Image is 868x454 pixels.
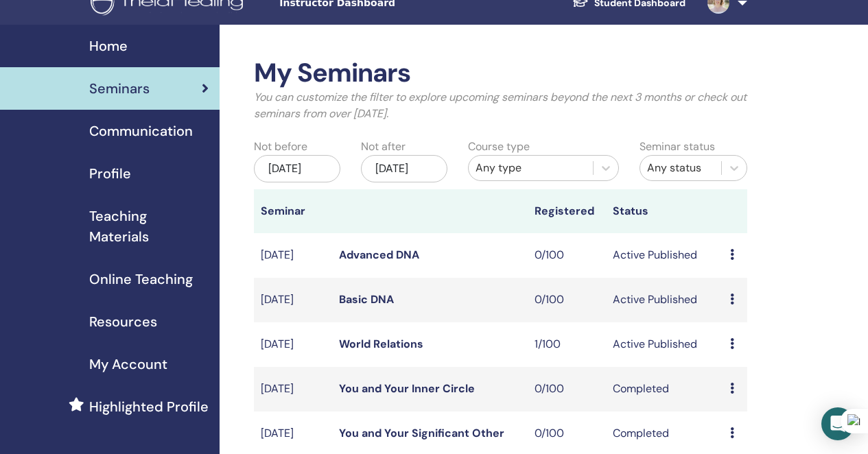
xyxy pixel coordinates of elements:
div: [DATE] [361,155,447,182]
span: Communication [89,121,193,141]
a: Basic DNA [339,292,394,307]
span: Profile [89,163,131,184]
a: World Relations [339,337,423,351]
div: Any type [476,160,586,176]
div: Any status [647,160,714,176]
span: Resources [89,311,157,332]
th: Registered [528,189,606,233]
td: [DATE] [254,233,332,278]
td: 0/100 [528,367,606,411]
label: Not after [361,139,406,155]
div: [DATE] [254,155,340,182]
th: Status [606,189,723,233]
td: Active Published [606,278,723,322]
td: [DATE] [254,278,332,322]
p: You can customize the filter to explore upcoming seminars beyond the next 3 months or check out s... [254,89,747,122]
label: Not before [254,139,307,155]
a: You and Your Inner Circle [339,381,475,396]
td: 0/100 [528,233,606,278]
span: Online Teaching [89,269,193,289]
span: Highlighted Profile [89,396,209,417]
td: [DATE] [254,367,332,411]
h2: My Seminars [254,58,747,89]
td: [DATE] [254,322,332,367]
th: Seminar [254,189,332,233]
label: Seminar status [640,139,715,155]
label: Course type [468,139,530,155]
td: Active Published [606,322,723,367]
a: Advanced DNA [339,248,419,262]
div: Open Intercom Messenger [821,407,854,440]
span: Seminars [89,78,150,99]
td: Active Published [606,233,723,278]
span: Teaching Materials [89,206,209,247]
span: My Account [89,354,167,374]
span: Home [89,36,128,56]
a: You and Your Significant Other [339,426,504,440]
td: 1/100 [528,322,606,367]
td: 0/100 [528,278,606,322]
td: Completed [606,367,723,411]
